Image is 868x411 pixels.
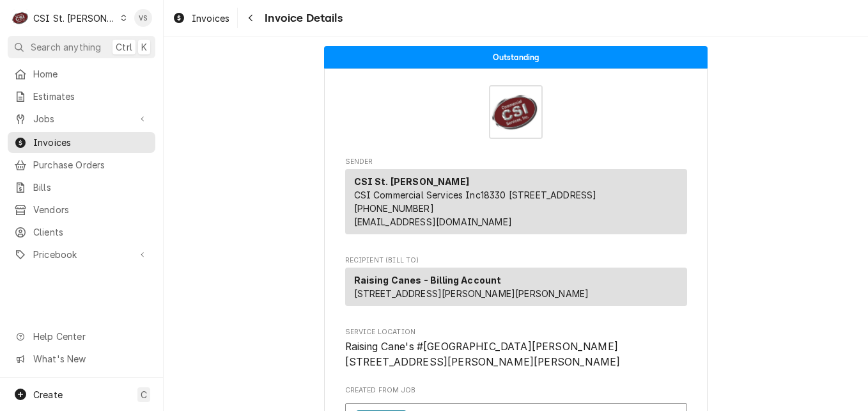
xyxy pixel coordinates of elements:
[489,85,543,139] img: Logo
[167,8,235,29] a: Invoices
[345,169,687,239] div: Sender
[345,339,687,369] span: Service Location
[192,12,229,25] span: Invoices
[134,9,152,27] div: VS
[33,389,63,400] span: Create
[8,222,155,243] a: Clients
[33,136,149,149] span: Invoices
[8,63,155,85] a: Home
[33,112,130,125] span: Jobs
[116,40,132,54] span: Ctrl
[33,158,149,172] span: Purchase Orders
[354,288,589,299] span: [STREET_ADDRESS][PERSON_NAME][PERSON_NAME]
[33,352,148,366] span: What's New
[12,9,29,27] div: CSI St. Louis's Avatar
[345,327,687,337] span: Service Location
[345,268,687,311] div: Recipient (Bill To)
[324,46,708,68] div: Status
[12,9,29,27] div: C
[345,255,687,266] span: Recipient (Bill To)
[8,108,155,129] a: Go to Jobs
[354,216,512,227] a: [EMAIL_ADDRESS][DOMAIN_NAME]
[493,53,539,61] span: Outstanding
[33,203,149,216] span: Vendors
[240,8,261,28] button: Navigate back
[8,177,155,198] a: Bills
[33,225,149,239] span: Clients
[345,157,687,240] div: Invoice Sender
[8,36,155,58] button: Search anythingCtrlK
[345,327,687,370] div: Service Location
[345,341,621,368] span: Raising Cane's #[GEOGRAPHIC_DATA][PERSON_NAME] [STREET_ADDRESS][PERSON_NAME][PERSON_NAME]
[33,248,130,261] span: Pricebook
[345,157,687,167] span: Sender
[345,268,687,306] div: Recipient (Bill To)
[8,154,155,175] a: Purchase Orders
[33,330,148,343] span: Help Center
[8,326,155,347] a: Go to Help Center
[134,9,152,27] div: Vicky Stuesse's Avatar
[261,10,342,27] span: Invoice Details
[141,40,147,54] span: K
[345,385,687,396] span: Created From Job
[33,67,149,81] span: Home
[345,255,687,312] div: Invoice Recipient
[8,348,155,369] a: Go to What's New
[8,132,155,153] a: Invoices
[33,12,116,25] div: CSI St. [PERSON_NAME]
[354,176,469,187] strong: CSI St. [PERSON_NAME]
[354,189,597,200] span: CSI Commercial Services Inc18330 [STREET_ADDRESS]
[141,388,147,401] span: C
[8,244,155,265] a: Go to Pricebook
[354,203,434,214] a: [PHONE_NUMBER]
[33,181,149,194] span: Bills
[31,40,101,54] span: Search anything
[345,169,687,234] div: Sender
[33,90,149,103] span: Estimates
[8,86,155,107] a: Estimates
[354,275,502,286] strong: Raising Canes - Billing Account
[8,199,155,220] a: Vendors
